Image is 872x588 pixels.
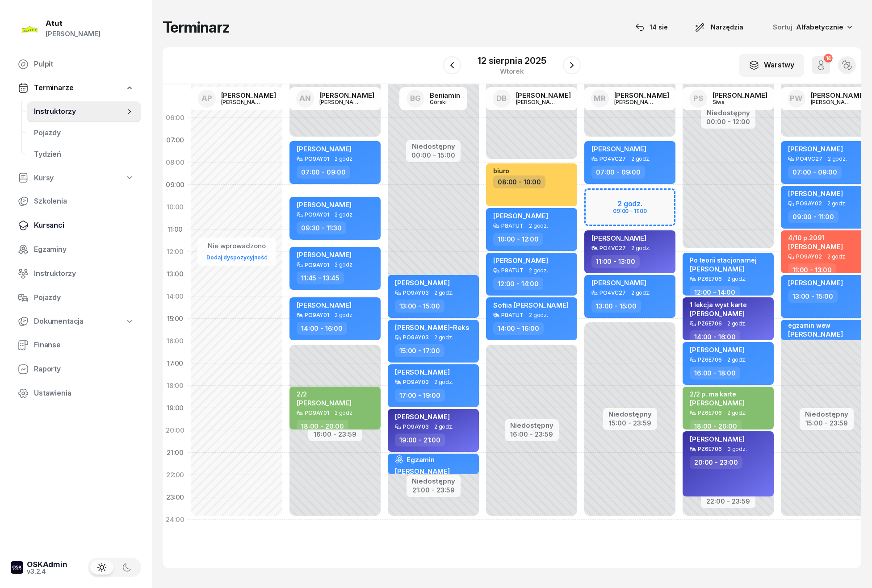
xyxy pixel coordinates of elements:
[698,357,722,363] div: PZ6E706
[297,250,352,259] span: [PERSON_NAME]
[631,290,650,296] span: 2 godz.
[690,346,745,354] span: [PERSON_NAME]
[11,215,141,236] a: Kursanci
[163,263,188,285] div: 13:00
[788,279,843,287] span: [PERSON_NAME]
[599,290,626,296] div: PO4VC27
[493,212,548,220] span: [PERSON_NAME]
[788,242,843,251] span: [PERSON_NAME]
[403,379,429,385] div: PO9AY03
[690,390,745,398] div: 2/2 p. ma karte
[34,316,84,327] span: Dokumentacja
[430,99,460,105] div: Górski
[34,292,134,304] span: Pojazdy
[706,109,750,116] div: Niedostępny
[34,106,125,117] span: Instruktorzy
[46,20,101,27] div: Atut
[297,420,348,433] div: 18:00 - 20:00
[163,107,188,129] div: 06:00
[191,87,283,110] a: AP[PERSON_NAME][PERSON_NAME]
[305,156,329,162] div: PO9AY01
[510,429,553,438] div: 16:00 - 23:59
[631,245,650,251] span: 2 godz.
[395,300,444,313] div: 13:00 - 15:00
[163,509,188,531] div: 24:00
[796,254,822,259] div: PO9AY02
[788,330,843,338] span: [PERSON_NAME]
[690,265,745,273] span: [PERSON_NAME]
[11,239,141,260] a: Egzaminy
[335,262,354,268] span: 2 godz.
[486,87,578,110] a: DB[PERSON_NAME][PERSON_NAME]
[163,419,188,442] div: 20:00
[34,82,73,94] span: Terminarze
[203,238,271,265] button: Nie wprowadzonoDodaj dyspozycyjność
[27,568,67,575] div: v3.2.4
[221,92,276,99] div: [PERSON_NAME]
[34,127,134,139] span: Pojazdy
[796,156,822,162] div: PO4VC27
[11,263,141,284] a: Instruktorzy
[305,212,329,217] div: PO9AY01
[529,223,548,229] span: 2 godz.
[788,166,842,179] div: 07:00 - 09:00
[591,145,646,153] span: [PERSON_NAME]
[395,389,445,402] div: 17:00 - 19:00
[289,87,381,110] a: AN[PERSON_NAME][PERSON_NAME]
[805,409,848,429] button: Niedostępny15:00 - 23:59
[34,149,134,160] span: Tydzień
[203,252,271,263] a: Dodaj dyspozycyjność
[335,312,354,318] span: 2 godz.
[690,399,745,407] span: [PERSON_NAME]
[163,196,188,218] div: 10:00
[305,312,329,318] div: PO9AY01
[395,368,450,376] span: [PERSON_NAME]
[163,129,188,151] div: 07:00
[805,417,848,427] div: 15:00 - 23:59
[635,22,668,33] div: 14 sie
[410,95,421,102] span: BG
[11,168,141,188] a: Kursy
[314,429,357,438] div: 16:00 - 23:59
[11,311,141,332] a: Dokumentacja
[403,334,429,340] div: PO9AY03
[34,58,134,70] span: Pulpit
[27,144,141,165] a: Tydzień
[163,308,188,330] div: 15:00
[529,312,548,318] span: 2 godz.
[163,375,188,397] div: 18:00
[395,467,450,475] span: [PERSON_NAME]
[739,54,804,77] button: Warstwy
[297,145,352,153] span: [PERSON_NAME]
[727,276,746,282] span: 2 godz.
[11,78,141,98] a: Terminarze
[698,410,722,416] div: PZ6E706
[608,411,652,417] div: Niedostępny
[163,19,230,35] h1: Terminarz
[591,255,640,268] div: 11:00 - 13:00
[711,22,743,33] span: Narzędzia
[614,99,657,105] div: [PERSON_NAME]
[412,478,455,484] div: Niedostępny
[163,174,188,196] div: 09:00
[34,244,134,255] span: Egzaminy
[305,410,329,416] div: PO9AY01
[478,68,546,75] div: wtorek
[727,410,746,416] span: 2 godz.
[788,321,843,329] div: egzamin wew
[34,196,134,207] span: Szkolenia
[305,262,329,268] div: PO9AY01
[46,28,101,40] div: [PERSON_NAME]
[529,267,548,274] span: 2 godz.
[411,141,455,161] button: Niedostępny00:00 - 15:00
[11,191,141,212] a: Szkolenia
[594,95,606,102] span: MR
[403,290,429,296] div: PO9AY03
[395,413,450,421] span: [PERSON_NAME]
[631,156,650,162] span: 2 godz.
[201,95,212,102] span: AP
[395,279,450,287] span: [PERSON_NAME]
[796,23,843,31] span: Alfabetycznie
[27,101,141,122] a: Instruktorzy
[11,383,141,404] a: Ustawienia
